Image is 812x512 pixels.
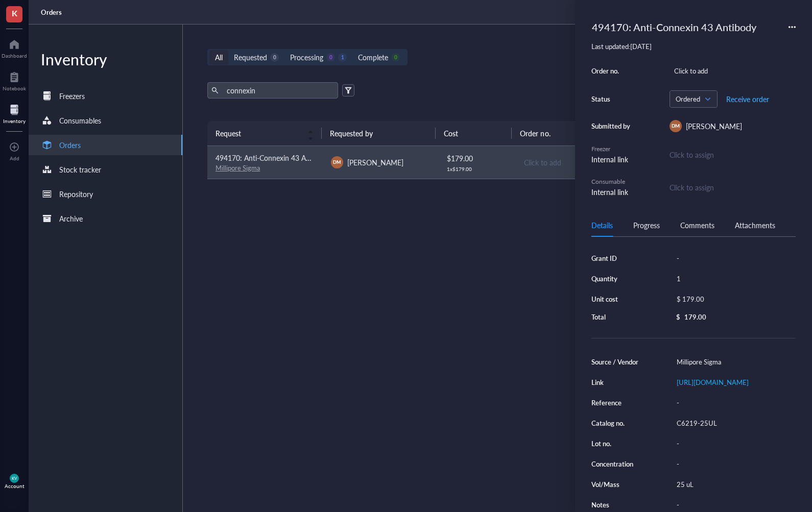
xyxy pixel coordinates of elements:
div: Order no. [591,66,632,76]
div: 1 x $ 179.00 [447,166,506,172]
div: 0 [391,53,400,62]
td: Click to add [515,146,630,179]
div: Lot no. [591,439,643,448]
a: [URL][DOMAIN_NAME] [677,377,749,387]
div: C6219-25UL [672,416,796,430]
div: Internal link [591,186,632,198]
div: - [672,498,796,512]
div: Freezer [591,144,632,154]
div: Click to add [670,64,796,78]
div: Click to assign [670,182,796,193]
div: 0 [326,53,335,62]
span: KV [12,476,17,480]
div: Submitted by [591,121,632,131]
div: 179.00 [684,312,706,322]
th: Request [207,121,322,145]
a: Notebook [3,69,26,91]
div: Consumable [591,177,632,186]
div: Comments [680,220,714,231]
div: segmented control [207,49,408,65]
div: - [672,251,796,265]
span: DM [333,159,341,166]
span: 494170: Anti-Connexin 43 Antibody [216,153,330,163]
div: 494170: Anti-Connexin 43 Antibody [587,16,761,38]
span: Receive order [726,95,769,103]
div: - [672,457,796,471]
a: Inventory [3,102,26,124]
button: Receive order [726,91,770,107]
div: Grant ID [591,254,643,263]
div: 25 uL [672,477,796,492]
div: Dashboard [2,53,27,59]
div: Link [591,378,643,387]
div: Requested [234,52,267,63]
div: Last updated: [DATE] [591,42,796,51]
div: Click to assign [670,149,796,160]
div: - [672,396,796,410]
span: [PERSON_NAME] [347,157,403,167]
div: Consumables [59,115,101,126]
a: Consumables [29,110,182,131]
div: Concentration [591,459,643,469]
div: Progress [633,220,660,231]
input: Find orders in table [223,83,334,98]
div: Details [591,220,613,231]
div: $ [676,312,680,322]
div: 1 [338,53,347,62]
div: Catalog no. [591,419,643,428]
div: Reference [591,398,643,407]
div: $ 179.00 [447,153,506,164]
div: Archive [59,213,83,224]
a: Millipore Sigma [216,163,260,173]
div: - [672,436,796,451]
th: Requested by [322,121,436,145]
span: DM [672,123,680,130]
div: Freezers [59,90,85,102]
div: Total [591,312,643,322]
div: Inventory [29,49,182,69]
div: Repository [59,188,93,200]
div: Internal link [591,154,632,165]
div: Quantity [591,274,643,283]
div: Add [10,155,19,161]
div: $ 179.00 [672,292,792,306]
a: Dashboard [2,36,27,59]
div: Account [5,483,25,489]
div: Millipore Sigma [672,355,796,369]
a: Archive [29,208,182,229]
div: Status [591,94,632,104]
a: Orders [29,135,182,155]
a: Orders [41,8,64,17]
div: Stock tracker [59,164,101,175]
span: Ordered [676,94,709,104]
div: Processing [290,52,323,63]
div: Attachments [735,220,775,231]
div: Click to add [524,157,622,168]
div: Unit cost [591,295,643,304]
a: Repository [29,184,182,204]
div: Vol/Mass [591,480,643,489]
a: Freezers [29,86,182,106]
div: Source / Vendor [591,357,643,367]
th: Cost [436,121,512,145]
div: Orders [59,139,81,151]
th: Order no. [512,121,626,145]
div: 1 [672,272,796,286]
div: Notebook [3,85,26,91]
div: Inventory [3,118,26,124]
span: [PERSON_NAME] [686,121,742,131]
div: Complete [358,52,388,63]
div: Notes [591,500,643,509]
span: K [12,7,17,19]
span: Request [216,128,301,139]
div: All [215,52,223,63]
div: 0 [270,53,279,62]
a: Stock tracker [29,159,182,180]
